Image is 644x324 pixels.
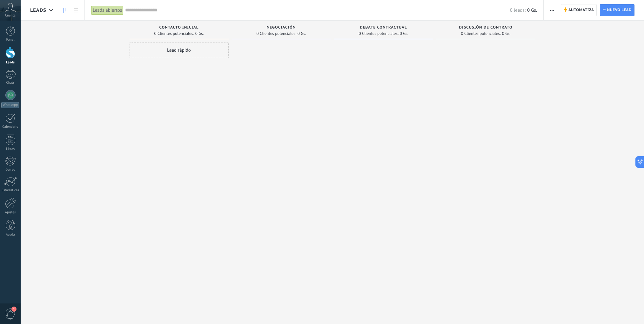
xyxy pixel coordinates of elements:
[235,25,328,31] div: Negociación
[133,25,225,31] div: Contacto inicial
[400,32,408,36] span: 0 Gs.
[547,4,557,16] button: Más
[607,4,632,16] span: Nuevo lead
[195,32,204,36] span: 0 Gs.
[5,14,16,18] span: Cuenta
[561,4,597,16] a: Automatiza
[91,6,124,15] div: Leads abiertos
[298,32,306,36] span: 0 Gs.
[70,4,81,16] a: Lista
[1,125,20,129] div: Calendario
[60,4,70,16] a: Leads
[600,4,634,16] a: Nuevo lead
[1,61,20,65] div: Leads
[359,32,398,36] span: 0 Clientes potenciales:
[1,147,20,151] div: Listas
[1,188,20,192] div: Estadísticas
[256,32,296,36] span: 0 Clientes potenciales:
[527,7,537,13] span: 0 Gs.
[337,25,430,31] div: Debate contractual
[1,38,20,42] div: Panel
[154,32,194,36] span: 0 Clientes potenciales:
[130,42,229,58] div: Lead rápido
[30,7,46,13] span: Leads
[1,81,20,85] div: Chats
[159,25,199,30] span: Contacto inicial
[1,168,20,172] div: Correo
[11,307,17,312] span: 1
[568,4,594,16] span: Automatiza
[360,25,407,30] span: Debate contractual
[1,102,19,108] div: WhatsApp
[461,32,500,36] span: 0 Clientes potenciales:
[1,211,20,215] div: Ajustes
[459,25,512,30] span: Discusión de contrato
[1,233,20,237] div: Ayuda
[267,25,296,30] span: Negociación
[502,32,511,36] span: 0 Gs.
[439,25,532,31] div: Discusión de contrato
[510,7,526,13] span: 0 leads:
